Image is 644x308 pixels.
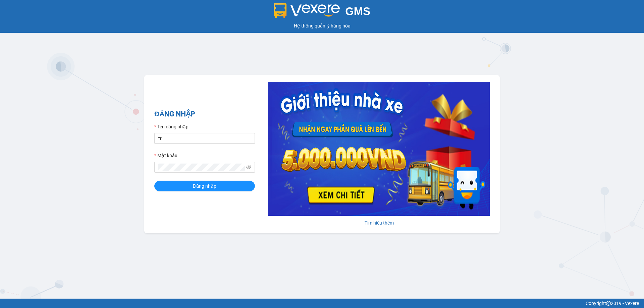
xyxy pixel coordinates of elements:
h2: ĐĂNG NHẬP [154,109,255,120]
input: Mật khẩu [158,164,245,171]
button: Đăng nhập [154,181,255,191]
img: logo 2 [274,3,340,18]
div: Hệ thống quản lý hàng hóa [2,22,642,29]
span: Đăng nhập [193,182,216,190]
input: Tên đăng nhập [154,133,255,144]
div: Tìm hiểu thêm [268,219,490,227]
span: eye-invisible [246,165,251,170]
div: Copyright 2019 - Vexere [5,300,639,307]
span: copyright [606,301,611,306]
img: banner-0 [268,82,490,216]
label: Tên đăng nhập [154,123,189,130]
a: GMS [274,10,371,15]
span: GMS [345,5,370,17]
label: Mật khẩu [154,152,177,159]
